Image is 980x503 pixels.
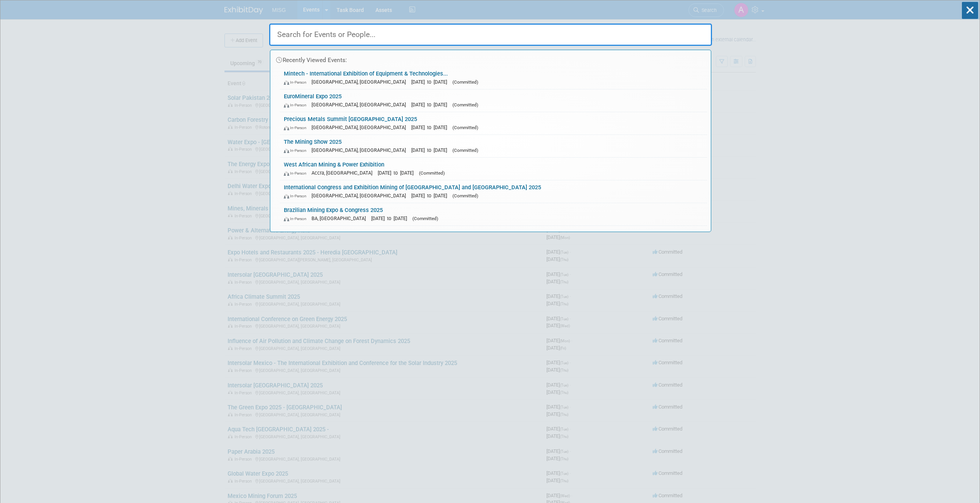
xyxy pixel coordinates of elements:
[312,170,376,176] span: Accra, [GEOGRAPHIC_DATA]
[284,216,310,221] span: In-Person
[411,124,451,130] span: [DATE] to [DATE]
[274,50,707,67] div: Recently Viewed Events:
[284,193,310,199] span: In-Person
[284,80,310,85] span: In-Person
[280,203,707,225] a: Brazilian Mining Expo & Congress 2025 In-Person BA, [GEOGRAPHIC_DATA] [DATE] to [DATE] (Committed)
[312,124,410,130] span: [GEOGRAPHIC_DATA], [GEOGRAPHIC_DATA]
[412,216,438,221] span: (Committed)
[371,215,411,221] span: [DATE] to [DATE]
[452,79,478,85] span: (Committed)
[269,24,712,46] input: Search for Events or People...
[378,170,417,176] span: [DATE] to [DATE]
[452,148,478,153] span: (Committed)
[280,135,707,157] a: The Mining Show 2025 In-Person [GEOGRAPHIC_DATA], [GEOGRAPHIC_DATA] [DATE] to [DATE] (Committed)
[280,158,707,180] a: West African Mining & Power Exhibition In-Person Accra, [GEOGRAPHIC_DATA] [DATE] to [DATE] (Commi...
[312,147,410,153] span: [GEOGRAPHIC_DATA], [GEOGRAPHIC_DATA]
[411,193,451,199] span: [DATE] to [DATE]
[452,193,478,199] span: (Committed)
[280,89,707,112] a: EuroMineral Expo 2025 In-Person [GEOGRAPHIC_DATA], [GEOGRAPHIC_DATA] [DATE] to [DATE] (Committed)
[280,180,707,203] a: International Congress and Exhibition Mining of [GEOGRAPHIC_DATA] and [GEOGRAPHIC_DATA] 2025 In-P...
[452,125,478,130] span: (Committed)
[312,193,410,199] span: [GEOGRAPHIC_DATA], [GEOGRAPHIC_DATA]
[452,102,478,108] span: (Committed)
[411,79,451,85] span: [DATE] to [DATE]
[312,215,370,221] span: BA, [GEOGRAPHIC_DATA]
[411,102,451,108] span: [DATE] to [DATE]
[284,148,310,153] span: In-Person
[312,79,410,85] span: [GEOGRAPHIC_DATA], [GEOGRAPHIC_DATA]
[280,67,707,89] a: Mintech - International Exhibition of Equipment & Technologies... In-Person [GEOGRAPHIC_DATA], [G...
[284,125,310,130] span: In-Person
[419,170,445,176] span: (Committed)
[284,103,310,108] span: In-Person
[312,102,410,108] span: [GEOGRAPHIC_DATA], [GEOGRAPHIC_DATA]
[280,112,707,135] a: Precious Metals Summit [GEOGRAPHIC_DATA] 2025 In-Person [GEOGRAPHIC_DATA], [GEOGRAPHIC_DATA] [DAT...
[284,171,310,176] span: In-Person
[411,147,451,153] span: [DATE] to [DATE]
